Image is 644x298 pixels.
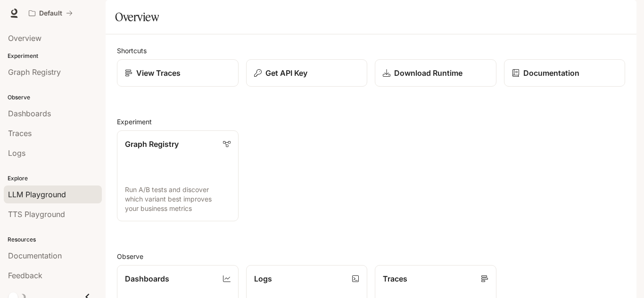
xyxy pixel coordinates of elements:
button: All workspaces [25,4,77,23]
p: View Traces [136,67,181,79]
h2: Observe [117,251,625,261]
p: Download Runtime [394,67,462,79]
p: Logs [254,273,272,284]
p: Get API Key [265,67,307,79]
p: Dashboards [125,273,169,284]
p: Traces [383,273,407,284]
a: Download Runtime [375,59,496,87]
h1: Overview [115,8,159,26]
h2: Shortcuts [117,46,625,56]
h2: Experiment [117,117,625,127]
p: Graph Registry [125,138,179,150]
a: Graph RegistryRun A/B tests and discover which variant best improves your business metrics [117,130,239,221]
a: View Traces [117,59,239,87]
button: Get API Key [246,59,368,87]
p: Default [39,9,62,17]
a: Documentation [504,59,626,87]
p: Run A/B tests and discover which variant best improves your business metrics [125,185,231,213]
p: Documentation [523,67,579,79]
